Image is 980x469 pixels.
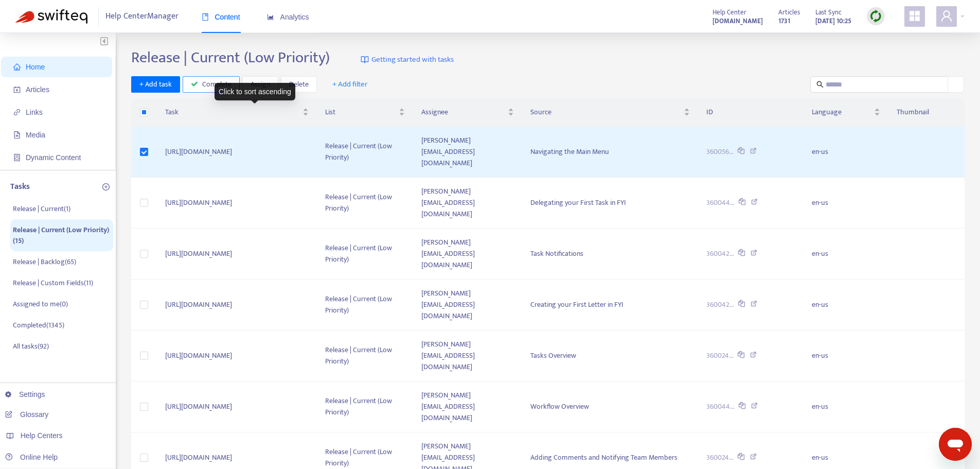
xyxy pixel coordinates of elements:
td: Release | Current (Low Priority) [317,178,413,229]
span: 360042... [706,248,734,259]
td: en-us [804,381,888,432]
iframe: Button to launch messaging window [939,428,972,461]
span: Articles [778,7,800,18]
button: + Add task [131,76,180,93]
th: Source [522,98,698,127]
th: Assignee [413,98,522,127]
a: [DOMAIN_NAME] [712,15,763,27]
span: Source [530,107,682,118]
span: Delegating your First Task in FYI [530,197,626,209]
th: Thumbnail [888,98,965,127]
a: Getting started with tasks [361,48,454,71]
img: sync.dc5367851b00ba804db3.png [869,10,882,23]
td: [PERSON_NAME][EMAIL_ADDRESS][DOMAIN_NAME] [413,280,522,331]
td: Release | Current (Low Priority) [317,280,413,331]
td: [URL][DOMAIN_NAME] [157,280,317,331]
span: Media [26,131,45,139]
p: Release | Custom Fields ( 11 ) [13,277,93,288]
td: [PERSON_NAME][EMAIL_ADDRESS][DOMAIN_NAME] [413,381,522,432]
span: Task [165,107,300,118]
td: Release | Current (Low Priority) [317,127,413,178]
td: Release | Current (Low Priority) [317,381,413,432]
span: Links [26,108,43,116]
td: Release | Current (Low Priority) [317,229,413,280]
span: plus-circle [102,183,110,190]
span: account-book [13,86,21,93]
a: Glossary [5,410,48,419]
span: Navigating the Main Menu [530,146,609,158]
td: [PERSON_NAME][EMAIL_ADDRESS][DOMAIN_NAME] [413,229,522,280]
td: en-us [804,229,888,280]
span: Articles [26,85,49,94]
span: + Add filter [332,78,368,91]
td: [URL][DOMAIN_NAME] [157,381,317,432]
button: Complete [183,76,240,93]
td: en-us [804,127,888,178]
span: Home [26,63,45,71]
strong: 1731 [778,15,790,27]
span: Help Center Manager [105,7,179,26]
span: 360044... [706,401,735,412]
a: Settings [5,390,45,398]
span: Workflow Overview [530,401,589,412]
span: link [13,109,21,116]
span: file-image [13,131,21,138]
img: Swifteq [15,9,87,24]
span: Language [812,107,872,118]
span: + Add task [139,79,172,90]
p: Release | Backlog ( 65 ) [13,256,76,267]
span: 360042... [706,299,734,310]
span: Content [202,13,240,21]
span: Help Centers [21,431,63,440]
span: 360024... [706,452,734,463]
td: [URL][DOMAIN_NAME] [157,127,317,178]
td: [PERSON_NAME][EMAIL_ADDRESS][DOMAIN_NAME] [413,127,522,178]
button: Delete [281,76,317,93]
span: home [13,63,21,71]
span: 360024... [706,350,734,361]
td: [URL][DOMAIN_NAME] [157,178,317,229]
span: Assign [251,79,270,90]
span: area-chart [267,13,274,21]
td: en-us [804,280,888,331]
strong: [DATE] 10:25 [815,15,851,27]
td: [URL][DOMAIN_NAME] [157,331,317,381]
th: Task [157,98,317,127]
td: en-us [804,178,888,229]
span: book [202,13,209,21]
td: [URL][DOMAIN_NAME] [157,229,317,280]
a: Online Help [5,453,58,461]
span: search [816,81,824,88]
p: Assigned to me ( 0 ) [13,299,68,309]
span: appstore [908,10,921,22]
span: Complete [202,79,231,90]
span: Tasks Overview [530,350,576,361]
button: + Add filter [325,76,376,93]
span: Adding Comments and Notifying Team Members [530,451,678,463]
span: Task Notifications [530,248,583,259]
span: Analytics [267,13,309,21]
span: 360044... [706,197,735,209]
span: Dynamic Content [26,153,81,162]
th: List [317,98,413,127]
span: Getting started with tasks [371,54,454,66]
h2: Release | Current (Low Priority) [131,48,330,67]
span: Help Center [712,7,746,18]
p: Completed ( 1345 ) [13,320,64,331]
p: Release | Current (Low Priority) ( 15 ) [13,224,111,246]
p: All tasks ( 92 ) [13,341,49,352]
span: user [940,10,953,22]
th: ID [698,98,804,127]
td: [PERSON_NAME][EMAIL_ADDRESS][DOMAIN_NAME] [413,178,522,229]
span: container [13,154,21,161]
div: Click to sort ascending [215,83,295,100]
p: Release | Current ( 1 ) [13,203,70,214]
span: Delete [289,79,309,90]
img: image-link [361,56,369,64]
td: Release | Current (Low Priority) [317,331,413,381]
th: Language [804,98,888,127]
button: Assign [242,76,278,93]
span: Assignee [421,107,506,118]
td: [PERSON_NAME][EMAIL_ADDRESS][DOMAIN_NAME] [413,331,522,381]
